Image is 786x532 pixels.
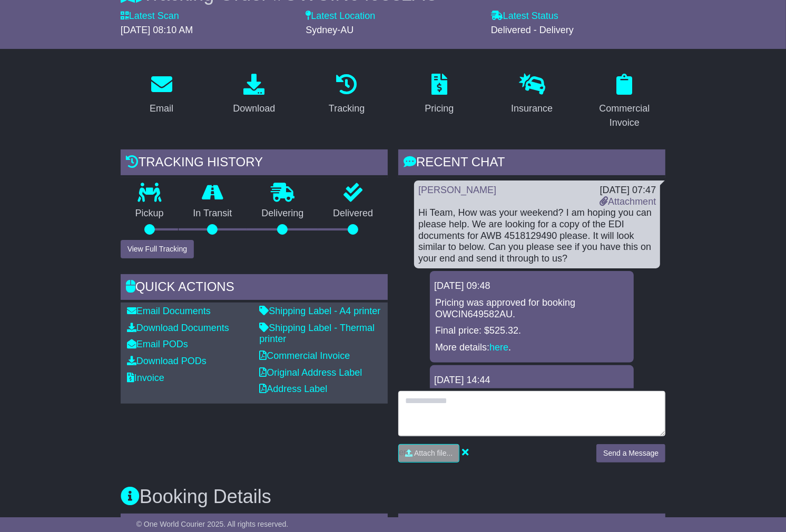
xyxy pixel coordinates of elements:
[233,102,275,116] div: Download
[127,373,164,383] a: Invoice
[425,102,454,116] div: Pricing
[121,240,194,258] button: View Full Tracking
[259,367,362,378] a: Original Address Label
[306,25,353,35] span: Sydney-AU
[247,208,318,219] p: Delivering
[259,350,350,361] a: Commercial Invoice
[121,149,388,178] div: Tracking history
[259,323,375,345] a: Shipping Label - Thermal printer
[127,306,211,316] a: Email Documents
[179,208,247,219] p: In Transit
[596,444,665,463] button: Send a Message
[398,149,665,178] div: RECENT CHAT
[591,102,659,130] div: Commercial Invoice
[127,356,207,366] a: Download PODs
[143,70,180,119] a: Email
[121,25,193,35] span: [DATE] 08:10 AM
[435,342,628,354] p: More details: .
[121,486,666,507] h3: Booking Details
[504,70,559,119] a: Insurance
[121,274,388,303] div: Quick Actions
[418,207,656,264] div: Hi Team, How was your weekend? I am hoping you can please help. We are looking for a copy of the ...
[435,325,628,337] p: Final price: $525.32.
[418,185,496,195] a: [PERSON_NAME]
[121,208,179,219] p: Pickup
[226,70,282,119] a: Download
[329,102,365,116] div: Tracking
[600,185,656,196] div: [DATE] 07:47
[322,70,371,119] a: Tracking
[127,323,229,333] a: Download Documents
[318,208,388,219] p: Delivered
[600,196,656,207] a: Attachment
[306,11,375,22] label: Latest Location
[491,25,574,35] span: Delivered - Delivery
[489,342,508,353] a: here
[127,339,188,349] a: Email PODs
[121,11,179,22] label: Latest Scan
[136,520,289,528] span: © One World Courier 2025. All rights reserved.
[491,11,558,22] label: Latest Status
[435,297,628,320] p: Pricing was approved for booking OWCIN649582AU.
[418,70,460,119] a: Pricing
[584,70,666,134] a: Commercial Invoice
[511,102,553,116] div: Insurance
[150,102,173,116] div: Email
[434,375,630,386] div: [DATE] 14:44
[259,306,380,316] a: Shipping Label - A4 printer
[434,280,630,292] div: [DATE] 09:48
[259,384,327,394] a: Address Label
